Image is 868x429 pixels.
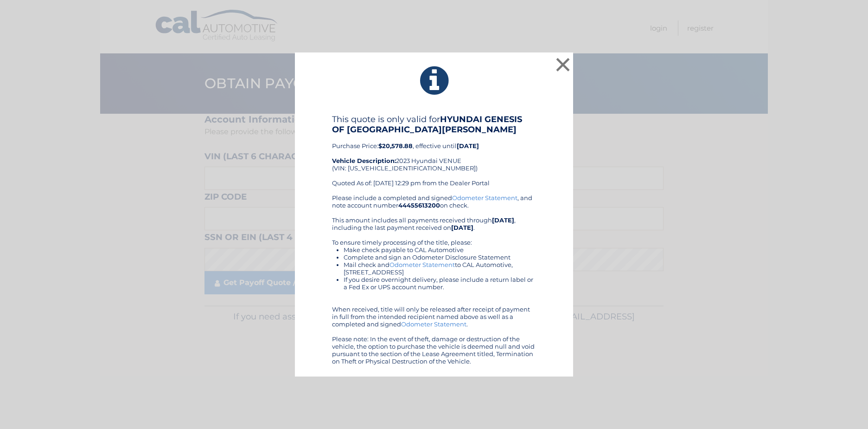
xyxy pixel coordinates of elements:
b: 44455613200 [398,201,440,209]
button: × [554,55,572,74]
h4: This quote is only valid for [332,114,536,135]
li: Mail check and to CAL Automotive, [STREET_ADDRESS] [344,261,536,276]
a: Odometer Statement [389,261,455,268]
b: $20,578.88 [378,142,413,149]
div: Purchase Price: , effective until 2023 Hyundai VENUE (VIN: [US_VEHICLE_IDENTIFICATION_NUMBER]) Qu... [332,114,536,194]
strong: Vehicle Description: [332,157,396,164]
b: [DATE] [457,142,479,149]
b: HYUNDAI GENESIS OF [GEOGRAPHIC_DATA][PERSON_NAME] [332,114,522,135]
a: Odometer Statement [452,194,517,201]
b: [DATE] [492,216,514,224]
li: Make check payable to CAL Automotive [344,246,536,253]
li: Complete and sign an Odometer Disclosure Statement [344,253,536,261]
a: Odometer Statement [401,320,466,328]
div: Please include a completed and signed , and note account number on check. This amount includes al... [332,194,536,365]
b: [DATE] [451,224,473,231]
li: If you desire overnight delivery, please include a return label or a Fed Ex or UPS account number. [344,276,536,291]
